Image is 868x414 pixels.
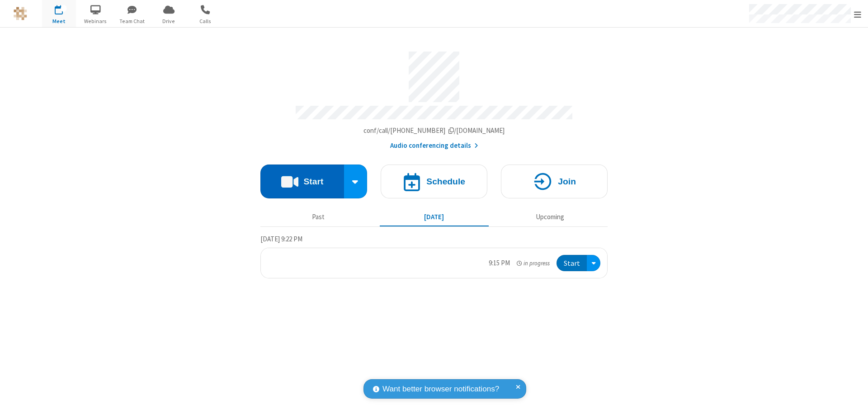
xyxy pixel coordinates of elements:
[517,259,550,268] em: in progress
[557,255,587,272] button: Start
[79,17,113,25] span: Webinars
[426,177,465,186] h4: Schedule
[260,234,608,279] section: Today's Meetings
[495,208,604,226] button: Upcoming
[264,208,373,226] button: Past
[260,45,608,151] section: Account details
[42,17,76,25] span: Meet
[260,235,302,243] span: [DATE] 9:22 PM
[115,17,149,25] span: Team Chat
[380,208,489,226] button: [DATE]
[303,177,323,186] h4: Start
[363,126,505,135] span: Copy my meeting room link
[14,7,27,20] img: QA Selenium DO NOT DELETE OR CHANGE
[382,383,499,395] span: Want better browser notifications?
[501,165,608,198] button: Join
[381,165,487,198] button: Schedule
[587,255,600,272] div: Open menu
[260,165,344,198] button: Start
[363,126,505,136] button: Copy my meeting room linkCopy my meeting room link
[189,17,222,25] span: Calls
[152,17,186,25] span: Drive
[390,141,478,151] button: Audio conferencing details
[344,165,368,198] div: Start conference options
[489,258,510,268] div: 9:15 PM
[558,177,576,186] h4: Join
[61,5,67,12] div: 1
